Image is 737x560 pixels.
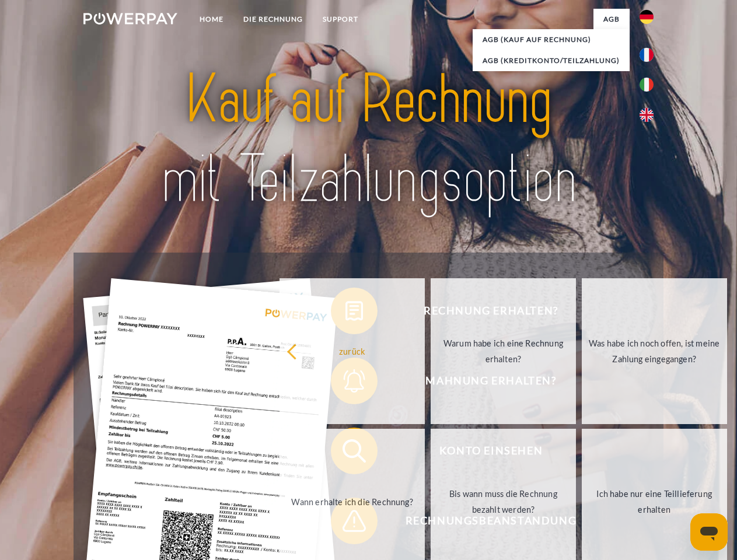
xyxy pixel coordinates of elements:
[690,513,728,551] iframe: Schaltfläche zum Öffnen des Messaging-Fensters
[640,108,654,122] img: en
[473,29,630,50] a: AGB (Kauf auf Rechnung)
[640,78,654,92] img: it
[589,486,720,517] div: Ich habe nur eine Teillieferung erhalten
[582,278,727,424] a: Was habe ich noch offen, ist meine Zahlung eingegangen?
[233,9,313,30] a: DIE RECHNUNG
[190,9,233,30] a: Home
[593,9,630,30] a: agb
[589,335,720,367] div: Was habe ich noch offen, ist meine Zahlung eingegangen?
[438,335,569,367] div: Warum habe ich eine Rechnung erhalten?
[640,48,654,62] img: fr
[287,494,418,509] div: Wann erhalte ich die Rechnung?
[438,486,569,517] div: Bis wann muss die Rechnung bezahlt werden?
[313,9,368,30] a: SUPPORT
[287,343,418,359] div: zurück
[83,13,177,24] img: logo-powerpay-white.svg
[111,56,626,223] img: title-powerpay_de.svg
[640,10,654,24] img: de
[473,50,630,71] a: AGB (Kreditkonto/Teilzahlung)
